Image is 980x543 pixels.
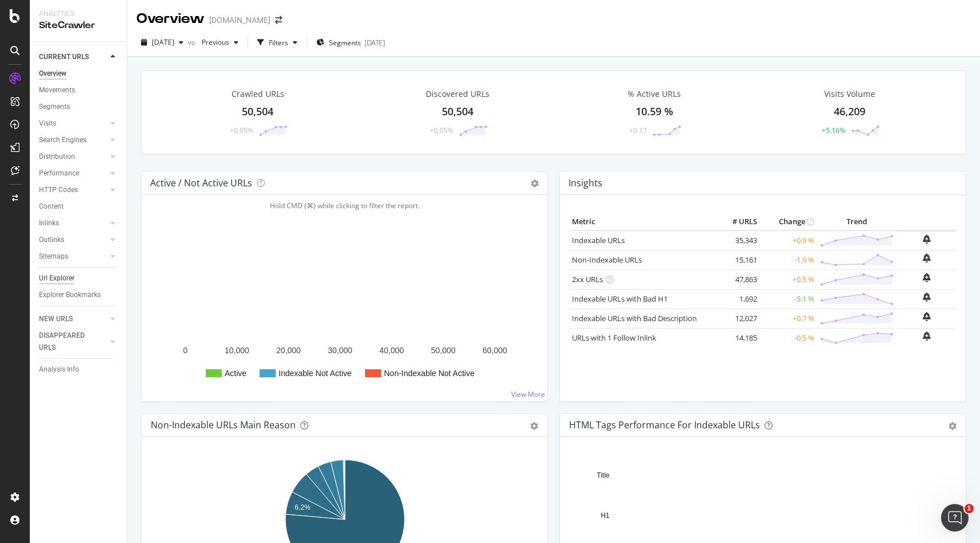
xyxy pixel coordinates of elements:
text: Active [225,369,246,378]
td: 47,863 [714,269,760,289]
a: Sitemaps [39,251,107,263]
div: Visits Volume [824,88,875,100]
span: Segments [329,38,361,48]
div: bell-plus [923,273,931,282]
div: bell-plus [923,253,931,263]
div: Analytics [39,9,117,19]
div: Performance [39,167,79,179]
a: Segments [39,101,119,113]
a: Content [39,201,119,213]
div: Mots-clés [144,68,173,75]
td: +0.7 % [760,308,817,328]
div: Content [39,201,64,213]
td: +0.9 % [760,231,817,251]
td: 1,692 [714,289,760,308]
div: Crawled URLs [232,88,284,100]
span: 1 [965,504,974,513]
th: # URLS [714,213,760,231]
a: Distribution [39,151,107,163]
div: Non-Indexable URLs Main Reason [151,419,296,431]
div: bell-plus [923,331,931,341]
a: View More [511,389,545,399]
text: 10,000 [225,346,249,355]
a: Movements [39,84,119,96]
div: HTML Tags Performance for Indexable URLs [569,419,760,431]
div: Sitemaps [39,251,68,263]
div: bell-plus [923,235,931,244]
h4: Active / Not Active URLs [150,175,252,191]
div: Segments [39,101,70,113]
a: 2xx URLs [572,274,603,284]
div: CURRENT URLS [39,51,89,63]
a: NEW URLS [39,313,107,325]
td: -1.9 % [760,250,817,269]
a: CURRENT URLS [39,51,107,63]
a: Analysis Info [39,364,119,376]
svg: A chart. [151,213,538,392]
td: -5.1 % [760,289,817,308]
text: Non-Indexable Not Active [384,369,475,378]
text: 20,000 [276,346,301,355]
div: +0.17 [629,126,647,135]
button: Segments[DATE] [312,33,390,52]
div: Domaine [60,68,88,75]
th: Trend [817,213,896,231]
div: Outlinks [39,234,64,246]
a: Inlinks [39,217,107,229]
td: +0.5 % [760,269,817,289]
span: Hold CMD (⌘) while clicking to filter the report. [270,201,420,210]
text: 60,000 [483,346,507,355]
div: arrow-right-arrow-left [275,16,282,24]
div: +0.05% [430,126,453,135]
span: Previous [197,37,229,47]
div: Overview [39,68,66,80]
td: 35,343 [714,231,760,251]
text: 0 [183,346,188,355]
div: NEW URLS [39,313,73,325]
th: Metric [569,213,714,231]
a: Overview [39,68,119,80]
div: Distribution [39,151,75,163]
div: v 4.0.25 [32,18,56,28]
div: 46,209 [834,104,865,119]
td: -0.5 % [760,328,817,347]
button: Previous [197,33,243,52]
td: 14,185 [714,328,760,347]
text: 6.2% [295,503,311,511]
div: 10.59 % [636,104,673,119]
div: Search Engines [39,134,87,146]
img: tab_domain_overview_orange.svg [48,67,57,76]
div: gear [530,422,538,430]
text: 30,000 [328,346,352,355]
div: Movements [39,84,75,96]
a: DISAPPEARED URLS [39,330,107,354]
th: Change [760,213,817,231]
div: % Active URLs [628,88,681,100]
td: 12,027 [714,308,760,328]
a: Indexable URLs with Bad H1 [572,294,668,304]
h4: Insights [569,175,602,191]
a: Indexable URLs with Bad Description [572,313,697,323]
a: Search Engines [39,134,107,146]
a: Outlinks [39,234,107,246]
a: HTTP Codes [39,184,107,196]
div: DISAPPEARED URLS [39,330,97,354]
div: gear [948,422,957,430]
div: Analysis Info [39,364,79,376]
a: Visits [39,118,107,130]
img: tab_keywords_by_traffic_grey.svg [132,67,141,76]
i: Options [531,179,539,187]
div: [DOMAIN_NAME] [209,14,271,26]
div: Visits [39,118,56,130]
text: Indexable Not Active [279,369,352,378]
div: Discovered URLs [426,88,489,100]
span: 2025 Sep. 6th [152,37,174,47]
div: +5.16% [822,126,845,135]
a: Explorer Bookmarks [39,289,119,301]
div: Overview [136,9,205,29]
div: +0.05% [230,126,253,135]
div: bell-plus [923,312,931,321]
a: Indexable URLs [572,235,625,245]
div: Url Explorer [39,272,75,284]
